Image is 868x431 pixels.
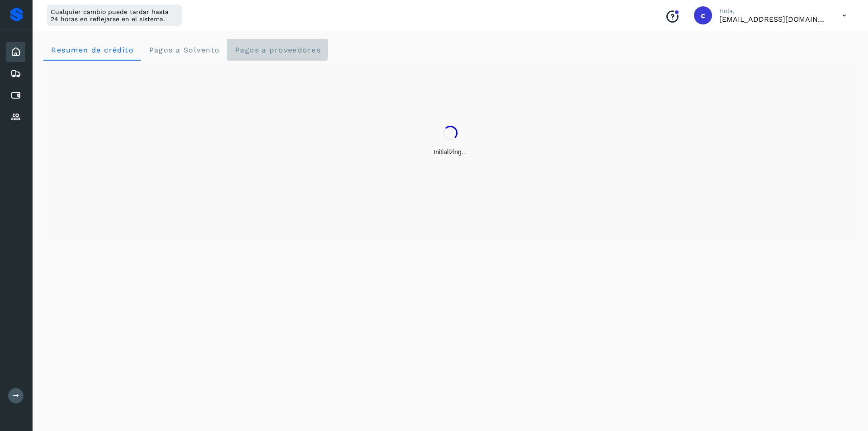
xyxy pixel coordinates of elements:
div: Cualquier cambio puede tardar hasta 24 horas en reflejarse en el sistema. [47,5,182,26]
p: contabilidad5@easo.com [719,15,828,24]
span: Pagos a Solvento [148,46,220,54]
div: Embarques [6,64,25,84]
p: Hola, [719,7,828,15]
span: Resumen de crédito [51,46,134,54]
div: Inicio [6,42,25,62]
div: Cuentas por pagar [6,85,25,105]
span: Pagos a proveedores [234,46,321,54]
div: Proveedores [6,107,25,127]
